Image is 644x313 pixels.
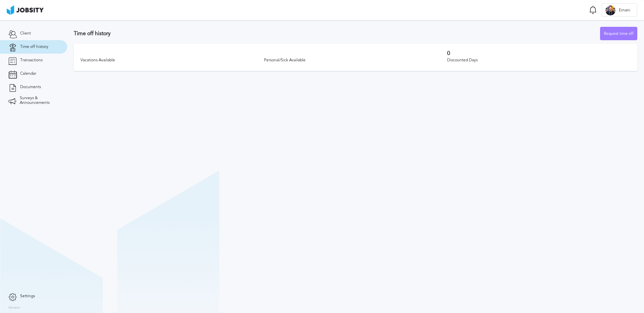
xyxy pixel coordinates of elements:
[600,27,637,40] button: Request time off
[20,85,41,89] span: Documents
[20,71,36,76] span: Calendar
[7,5,44,15] img: ab4bad089aa723f57921c736e9817d99.png
[600,27,637,41] div: Request time off
[20,96,59,105] span: Surveys & Announcements
[20,31,31,36] span: Client
[74,30,600,37] h3: Time off history
[20,45,48,49] span: Time off history
[447,50,631,56] h3: 0
[602,3,637,17] button: EErnani
[447,58,631,63] div: Discounted Days
[605,5,615,15] div: E
[80,58,264,63] div: Vacations Available
[20,58,43,63] span: Transactions
[8,306,21,310] label: Version:
[264,58,447,63] div: Personal/Sick Available
[615,8,634,13] span: Ernani
[20,294,35,299] span: Settings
